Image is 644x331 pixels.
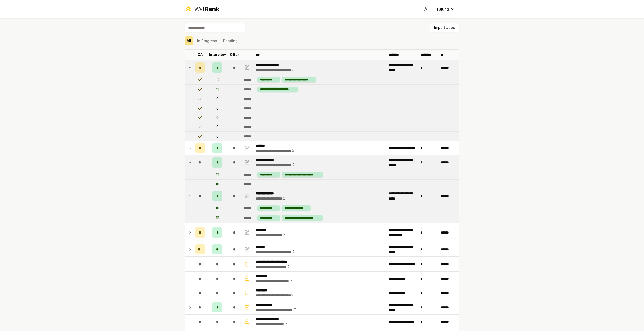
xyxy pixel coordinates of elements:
[195,36,219,45] button: In Progress
[216,215,219,220] div: # 1
[207,132,227,141] td: 0
[205,5,219,13] span: Rank
[216,206,219,211] div: # 1
[430,23,459,32] button: Import Jobs
[207,113,227,122] td: 0
[215,77,220,82] div: # 2
[221,36,240,45] button: Pending
[185,36,193,45] button: All
[198,52,203,57] p: OA
[185,5,219,13] a: WatRank
[216,87,219,92] div: # 1
[207,122,227,131] td: 0
[216,182,219,187] div: # 1
[209,52,226,57] p: Interview
[432,5,459,14] button: a8jung
[230,52,239,57] p: Offer
[207,104,227,113] td: 0
[436,6,449,12] span: a8jung
[194,5,219,13] div: Wat
[216,172,219,177] div: # 1
[207,94,227,104] td: 0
